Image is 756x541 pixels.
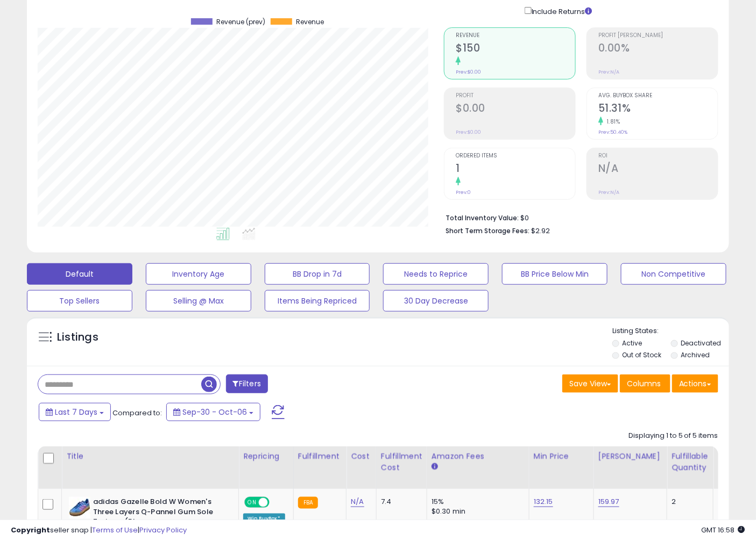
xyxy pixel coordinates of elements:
[226,374,268,393] button: Filters
[245,498,259,507] span: ON
[446,226,529,235] b: Short Term Storage Fees:
[243,451,289,462] div: Repricing
[598,102,718,117] h2: 51.31%
[446,211,710,223] li: $0
[702,525,745,535] span: 2025-10-14 16:58 GMT
[598,69,619,75] small: Prev: N/A
[456,162,575,177] h2: 1
[517,5,605,17] div: Include Returns
[628,431,718,441] div: Displaying 1 to 5 of 5 items
[456,93,575,99] span: Profit
[182,407,247,417] span: Sep-30 - Oct-06
[562,374,618,393] button: Save View
[69,497,90,518] img: 41w+11W24rL._SL40_.jpg
[92,525,138,535] a: Terms of Use
[621,263,726,285] button: Non Competitive
[432,462,438,472] small: Amazon Fees.
[112,408,162,418] span: Compared to:
[383,263,489,285] button: Needs to Reprice
[672,451,709,473] div: Fulfillable Quantity
[298,451,342,462] div: Fulfillment
[534,496,553,507] a: 132.15
[351,451,372,462] div: Cost
[146,290,251,312] button: Selling @ Max
[598,93,718,99] span: Avg. Buybox Share
[672,497,705,507] div: 2
[681,338,722,348] label: Deactivated
[298,497,318,509] small: FBA
[351,496,364,507] a: N/A
[456,42,575,56] h2: $150
[265,290,370,312] button: Items Being Repriced
[623,338,642,348] label: Active
[598,162,718,177] h2: N/A
[456,69,481,75] small: Prev: $0.00
[612,326,729,336] p: Listing States:
[27,290,132,312] button: Top Sellers
[598,33,718,39] span: Profit [PERSON_NAME]
[623,350,662,359] label: Out of Stock
[598,189,619,196] small: Prev: N/A
[39,403,111,421] button: Last 7 Days
[381,497,419,507] div: 7.4
[456,129,481,135] small: Prev: $0.00
[55,407,97,417] span: Last 7 Days
[502,263,607,285] button: BB Price Below Min
[381,451,422,473] div: Fulfillment Cost
[598,451,662,462] div: [PERSON_NAME]
[672,374,718,393] button: Actions
[598,496,619,507] a: 159.97
[681,350,710,359] label: Archived
[11,525,50,535] strong: Copyright
[166,403,260,421] button: Sep-30 - Oct-06
[603,118,620,126] small: 1.81%
[456,102,575,117] h2: $0.00
[296,18,324,26] span: Revenue
[432,451,525,462] div: Amazon Fees
[27,263,132,285] button: Default
[598,153,718,159] span: ROI
[456,189,471,196] small: Prev: 0
[531,226,550,236] span: $2.92
[432,507,521,516] div: $0.30 min
[620,374,670,393] button: Columns
[66,451,234,462] div: Title
[383,290,489,312] button: 30 Day Decrease
[146,263,251,285] button: Inventory Age
[265,263,370,285] button: BB Drop in 7d
[627,378,661,389] span: Columns
[432,497,521,507] div: 15%
[57,330,98,345] h5: Listings
[11,525,187,536] div: seller snap | |
[456,33,575,39] span: Revenue
[268,498,285,507] span: OFF
[93,497,224,539] b: adidas Gazelle Bold W Women's Three Layers Q-Pannel Gum Sole Trainers (Blue, [GEOGRAPHIC_DATA] 9)
[446,213,519,222] b: Total Inventory Value:
[456,153,575,159] span: Ordered Items
[216,18,265,26] span: Revenue (prev)
[598,129,627,135] small: Prev: 50.40%
[534,451,589,462] div: Min Price
[598,42,718,56] h2: 0.00%
[139,525,187,535] a: Privacy Policy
